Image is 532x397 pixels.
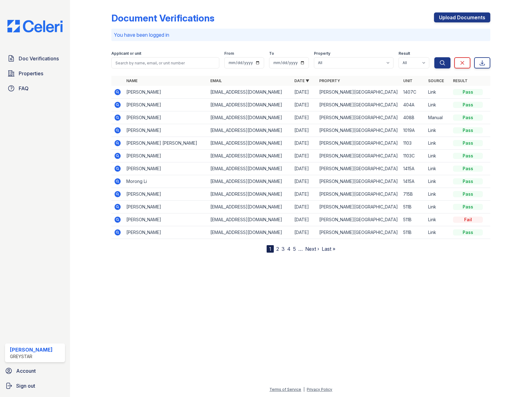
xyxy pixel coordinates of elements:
td: [PERSON_NAME][GEOGRAPHIC_DATA] [317,137,401,150]
td: Link [426,162,450,175]
td: [EMAIL_ADDRESS][DOMAIN_NAME] [208,124,292,137]
td: Link [426,86,450,99]
div: | [303,387,305,392]
td: [PERSON_NAME] [124,188,208,201]
div: Pass [453,178,483,184]
a: Property [319,78,340,83]
span: FAQ [19,85,29,92]
a: Last » [322,246,335,252]
img: CE_Logo_Blue-a8612792a0a2168367f1c8372b55b34899dd931a85d93a1a3d3e32e68fde9ad4.png [2,20,68,32]
span: Sign out [16,382,35,390]
td: [DATE] [292,99,317,111]
a: Name [126,78,138,83]
a: Unit [403,78,413,83]
td: 1103 [401,137,426,150]
div: Document Verifications [111,12,214,24]
div: Pass [453,153,483,159]
td: [DATE] [292,150,317,162]
td: 404A [401,99,426,111]
td: [EMAIL_ADDRESS][DOMAIN_NAME] [208,99,292,111]
a: Sign out [2,380,68,392]
td: 408B [401,111,426,124]
a: Privacy Policy [307,387,332,392]
td: Link [426,99,450,111]
td: [EMAIL_ADDRESS][DOMAIN_NAME] [208,111,292,124]
td: [PERSON_NAME] [124,86,208,99]
td: [PERSON_NAME] [124,213,208,226]
a: Next › [305,246,319,252]
a: Email [210,78,222,83]
td: 511B [401,226,426,239]
td: Link [426,201,450,213]
td: [PERSON_NAME][GEOGRAPHIC_DATA] [317,162,401,175]
td: [EMAIL_ADDRESS][DOMAIN_NAME] [208,137,292,150]
td: Link [426,150,450,162]
label: Applicant or unit [111,51,141,56]
div: Pass [453,89,483,95]
a: Upload Documents [434,12,490,22]
td: [PERSON_NAME][GEOGRAPHIC_DATA] [317,150,401,162]
a: Doc Verifications [5,52,65,65]
a: 5 [293,246,296,252]
div: [PERSON_NAME] [10,346,53,353]
td: [EMAIL_ADDRESS][DOMAIN_NAME] [208,226,292,239]
td: [EMAIL_ADDRESS][DOMAIN_NAME] [208,150,292,162]
td: [PERSON_NAME] [124,201,208,213]
a: 3 [282,246,285,252]
td: Link [426,226,450,239]
td: [DATE] [292,86,317,99]
td: [PERSON_NAME] [124,124,208,137]
span: Properties [19,70,43,77]
td: Link [426,188,450,201]
td: [DATE] [292,226,317,239]
a: Source [428,78,444,83]
td: [DATE] [292,111,317,124]
label: To [269,51,274,56]
div: Pass [453,114,483,121]
input: Search by name, email, or unit number [111,57,219,68]
div: Fail [453,217,483,223]
label: From [224,51,234,56]
div: Pass [453,140,483,146]
p: You have been logged in [114,31,488,39]
td: [PERSON_NAME][GEOGRAPHIC_DATA] [317,226,401,239]
td: [DATE] [292,188,317,201]
a: Terms of Service [269,387,301,392]
div: Pass [453,191,483,197]
td: [DATE] [292,137,317,150]
td: [DATE] [292,162,317,175]
div: Greystar [10,353,53,360]
td: Link [426,175,450,188]
td: Link [426,137,450,150]
td: 1415A [401,162,426,175]
td: [DATE] [292,201,317,213]
td: Morong Li [124,175,208,188]
td: [PERSON_NAME] [124,162,208,175]
a: Date ▼ [294,78,309,83]
td: [DATE] [292,175,317,188]
div: Pass [453,166,483,172]
td: [EMAIL_ADDRESS][DOMAIN_NAME] [208,188,292,201]
td: [PERSON_NAME][GEOGRAPHIC_DATA] [317,201,401,213]
td: 715B [401,188,426,201]
div: Pass [453,127,483,133]
a: Account [2,365,68,377]
td: 1415A [401,175,426,188]
td: Manual [426,111,450,124]
td: [EMAIL_ADDRESS][DOMAIN_NAME] [208,175,292,188]
td: [PERSON_NAME][GEOGRAPHIC_DATA] [317,99,401,111]
td: [EMAIL_ADDRESS][DOMAIN_NAME] [208,86,292,99]
td: [PERSON_NAME] [124,150,208,162]
td: Link [426,124,450,137]
div: Pass [453,204,483,210]
td: [PERSON_NAME] [124,99,208,111]
span: Doc Verifications [19,55,59,62]
td: [PERSON_NAME][GEOGRAPHIC_DATA] [317,124,401,137]
span: Account [16,367,36,375]
td: [PERSON_NAME][GEOGRAPHIC_DATA] [317,111,401,124]
a: FAQ [5,82,65,95]
td: 1019A [401,124,426,137]
a: Properties [5,67,65,80]
div: 1 [267,245,274,253]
